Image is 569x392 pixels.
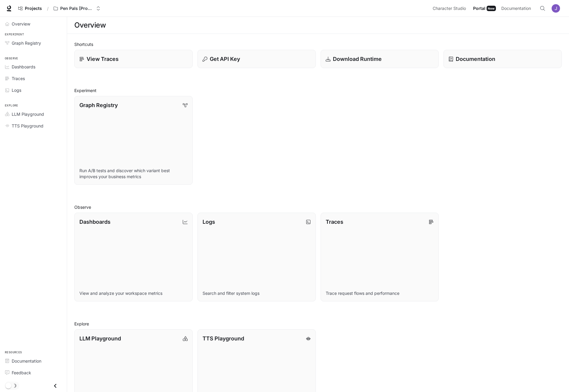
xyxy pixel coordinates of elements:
p: Dashboards [79,218,111,226]
button: User avatar [550,2,562,14]
span: Logs [12,87,21,93]
p: Logs [203,218,215,226]
p: Search and filter system logs [203,290,311,296]
span: LLM Playground [12,111,44,117]
a: Feedback [2,367,64,378]
a: Dashboards [2,61,64,72]
a: Go to projects [16,2,45,14]
a: View Traces [74,50,193,68]
img: User avatar [552,4,560,13]
h2: Shortcuts [74,41,562,47]
a: TTS Playground [2,121,64,131]
span: Documentation [12,358,41,364]
p: Run A/B tests and discover which variant best improves your business metrics [79,168,188,180]
a: Overview [2,19,64,29]
span: Feedback [12,370,31,376]
p: Graph Registry [79,101,118,109]
h1: Overview [74,19,106,31]
span: Dashboards [12,64,35,70]
a: DashboardsView and analyze your workspace metrics [74,213,193,301]
a: Character Studio [430,2,470,14]
h2: Observe [74,204,562,210]
p: Get API Key [210,55,240,63]
a: PortalNew [471,2,498,14]
span: Character Studio [433,5,466,12]
a: Traces [2,73,64,84]
span: Projects [25,6,42,11]
p: Traces [326,218,343,226]
span: Documentation [501,5,531,12]
a: TracesTrace request flows and performance [321,213,439,301]
a: Graph Registry [2,38,64,48]
p: View and analyze your workspace metrics [79,290,188,296]
a: LogsSearch and filter system logs [197,213,316,301]
a: Download Runtime [321,50,439,68]
button: Close drawer [49,380,62,392]
div: New [487,6,496,11]
span: TTS Playground [12,123,43,129]
p: Download Runtime [333,55,382,63]
button: Open Command Menu [537,2,549,14]
span: Traces [12,75,25,82]
a: Logs [2,85,64,95]
p: Trace request flows and performance [326,290,434,296]
a: LLM Playground [2,109,64,119]
a: Documentation [2,356,64,366]
p: LLM Playground [79,334,121,343]
span: Overview [12,21,30,27]
a: Documentation [499,2,535,14]
h2: Experiment [74,87,562,94]
p: Pen Pals [Production] [60,6,94,11]
button: Get API Key [197,50,316,68]
h2: Explore [74,321,562,327]
span: Dark mode toggle [5,382,11,389]
p: View Traces [87,55,119,63]
span: Graph Registry [12,40,41,46]
button: Open workspace menu [51,2,103,14]
p: Documentation [456,55,495,63]
a: Graph RegistryRun A/B tests and discover which variant best improves your business metrics [74,96,193,185]
p: TTS Playground [203,334,244,343]
span: Portal [473,5,485,12]
div: / [45,5,51,12]
a: Documentation [443,50,562,68]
